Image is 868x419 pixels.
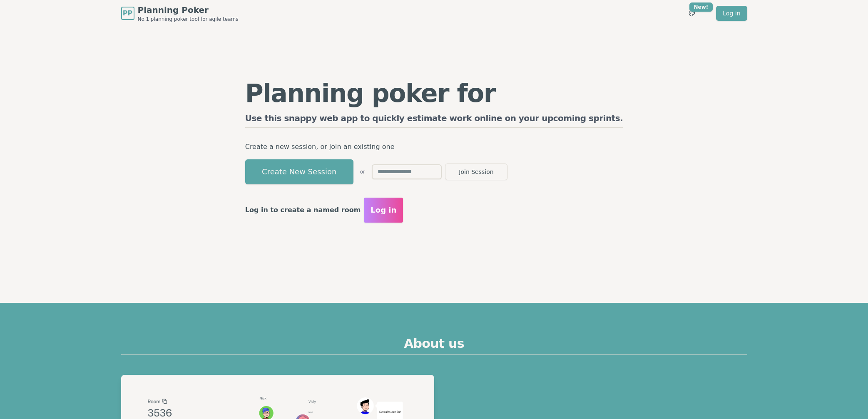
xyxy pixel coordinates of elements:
[123,8,132,18] span: PP
[371,204,396,216] span: Log in
[716,6,747,21] a: Log in
[689,2,713,12] div: New!
[245,81,623,106] h1: Planning poker for
[138,16,239,22] span: No.1 planning poker tool for agile teams
[245,159,353,184] button: Create New Session
[684,6,699,21] button: New!
[138,4,239,16] span: Planning Poker
[245,141,623,153] p: Create a new session, or join an existing one
[121,336,747,355] h2: About us
[121,4,239,22] a: PPPlanning PokerNo.1 planning poker tool for agile teams
[245,204,361,216] p: Log in to create a named room
[364,198,403,223] button: Log in
[360,169,365,175] span: or
[245,112,623,128] h2: Use this snappy web app to quickly estimate work online on your upcoming sprints.
[445,164,507,180] button: Join Session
